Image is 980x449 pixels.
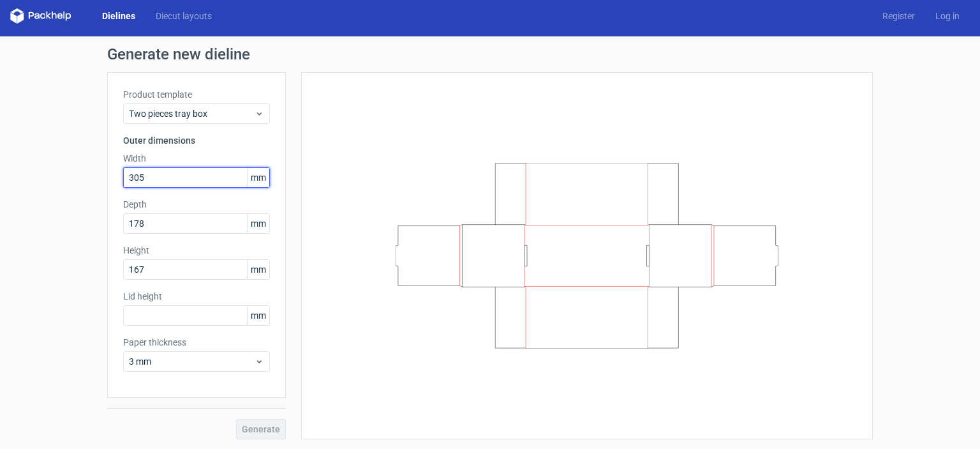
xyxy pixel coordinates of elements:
[123,88,270,101] label: Product template
[123,336,270,349] label: Paper thickness
[145,10,222,22] a: Diecut layouts
[872,10,925,22] a: Register
[247,168,269,187] span: mm
[92,10,145,22] a: Dielines
[123,290,270,303] label: Lid height
[247,260,269,279] span: mm
[123,152,270,165] label: Width
[247,306,269,325] span: mm
[129,107,255,120] span: Two pieces tray box
[123,134,270,147] h3: Outer dimensions
[247,214,269,233] span: mm
[925,10,970,22] a: Log in
[129,355,255,368] span: 3 mm
[107,47,873,62] h1: Generate new dieline
[123,198,270,211] label: Depth
[123,244,270,257] label: Height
